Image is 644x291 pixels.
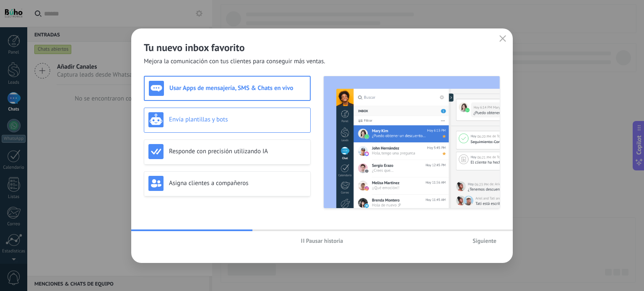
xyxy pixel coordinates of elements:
[144,41,500,54] h2: Tu nuevo inbox favorito
[169,147,306,155] h3: Responde con precisión utilizando IA
[297,234,347,247] button: Pausar historia
[144,57,325,66] span: Mejora la comunicación con tus clientes para conseguir más ventas.
[469,234,500,247] button: Siguiente
[169,84,306,92] h3: Usar Apps de mensajería, SMS & Chats en vivo
[169,179,306,187] h3: Asigna clientes a compañeros
[306,238,343,244] span: Pausar historia
[473,238,496,244] span: Siguiente
[169,116,306,124] h3: Envía plantillas y bots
